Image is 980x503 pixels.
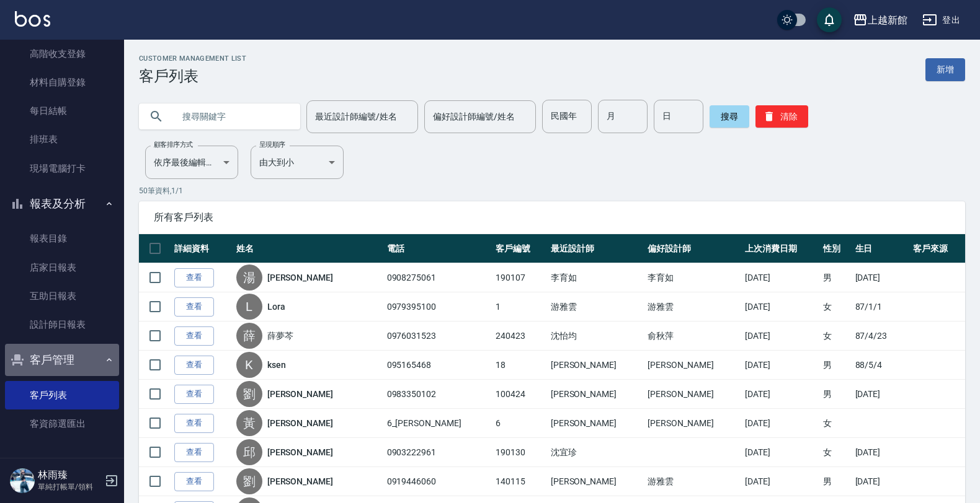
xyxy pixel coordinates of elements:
[492,467,548,496] td: 140115
[267,330,293,342] a: 薛夢芩
[548,351,645,380] td: [PERSON_NAME]
[174,356,214,375] a: 查看
[820,409,852,438] td: 女
[852,234,911,263] th: 生日
[492,234,548,263] th: 客戶編號
[236,323,262,349] div: 薛
[5,154,119,183] a: 現場電腦打卡
[174,385,214,404] a: 查看
[5,224,119,253] a: 報表目錄
[174,268,214,287] a: 查看
[5,282,119,310] a: 互助日報表
[384,467,492,496] td: 0919446060
[236,439,262,465] div: 邱
[852,380,911,409] td: [DATE]
[10,468,35,493] img: Person
[742,409,820,438] td: [DATE]
[267,271,333,284] a: [PERSON_NAME]
[644,321,742,351] td: 俞秋萍
[38,469,101,481] h5: 林雨臻
[910,234,965,263] th: 客戶來源
[548,321,645,351] td: 沈怡均
[5,68,119,97] a: 材料自購登錄
[852,438,911,467] td: [DATE]
[5,97,119,125] a: 每日結帳
[236,265,262,291] div: 湯
[174,297,214,317] a: 查看
[548,380,645,409] td: [PERSON_NAME]
[5,344,119,376] button: 客戶管理
[492,380,548,409] td: 100424
[820,351,852,380] td: 男
[5,409,119,438] a: 客資篩選匯出
[259,140,285,149] label: 呈現順序
[236,294,262,320] div: L
[139,185,965,196] p: 50 筆資料, 1 / 1
[742,234,820,263] th: 上次消費日期
[742,263,820,292] td: [DATE]
[236,410,262,436] div: 黃
[820,467,852,496] td: 男
[820,321,852,351] td: 女
[384,351,492,380] td: 095165468
[267,359,286,371] a: ksen
[742,321,820,351] td: [DATE]
[820,234,852,263] th: 性別
[820,438,852,467] td: 女
[5,310,119,339] a: 設計師日報表
[848,7,912,33] button: 上越新館
[267,388,333,400] a: [PERSON_NAME]
[267,446,333,458] a: [PERSON_NAME]
[384,438,492,467] td: 0903222961
[154,211,950,224] span: 所有客戶列表
[852,321,911,351] td: 87/4/23
[742,351,820,380] td: [DATE]
[548,467,645,496] td: [PERSON_NAME]
[174,472,214,491] a: 查看
[384,321,492,351] td: 0976031523
[852,292,911,321] td: 87/1/1
[548,409,645,438] td: [PERSON_NAME]
[384,409,492,438] td: 6_[PERSON_NAME]
[820,292,852,321] td: 女
[5,125,119,154] a: 排班表
[710,105,749,128] button: 搜尋
[820,380,852,409] td: 男
[917,9,965,32] button: 登出
[548,263,645,292] td: 李育如
[384,292,492,321] td: 0979395100
[852,467,911,496] td: [DATE]
[5,188,119,220] button: 報表及分析
[5,381,119,409] a: 客戶列表
[548,292,645,321] td: 游雅雲
[171,234,233,263] th: 詳細資料
[644,409,742,438] td: [PERSON_NAME]
[384,234,492,263] th: 電話
[492,409,548,438] td: 6
[817,7,842,32] button: save
[145,146,238,179] div: 依序最後編輯時間
[644,467,742,496] td: 游雅雲
[644,292,742,321] td: 游雅雲
[492,292,548,321] td: 1
[154,140,193,149] label: 顧客排序方式
[548,438,645,467] td: 沈宜珍
[852,351,911,380] td: 88/5/4
[925,58,965,81] a: 新增
[384,380,492,409] td: 0983350102
[5,40,119,68] a: 高階收支登錄
[868,12,907,28] div: 上越新館
[742,292,820,321] td: [DATE]
[38,481,101,492] p: 單純打帳單/領料
[267,475,333,488] a: [PERSON_NAME]
[644,234,742,263] th: 偏好設計師
[139,68,246,85] h3: 客戶列表
[267,417,333,429] a: [PERSON_NAME]
[755,105,808,128] button: 清除
[742,467,820,496] td: [DATE]
[644,263,742,292] td: 李育如
[139,55,246,63] h2: Customer Management List
[174,326,214,346] a: 查看
[820,263,852,292] td: 男
[742,438,820,467] td: [DATE]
